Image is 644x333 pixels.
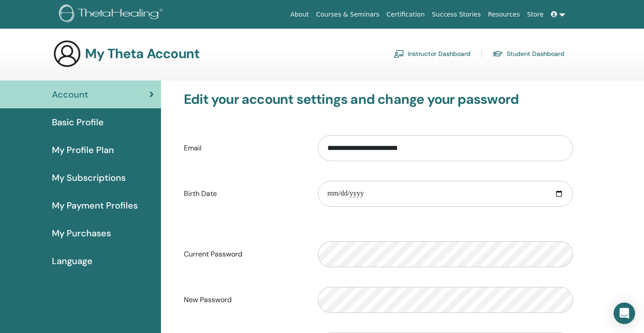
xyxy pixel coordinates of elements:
[184,91,573,107] h3: Edit your account settings and change your password
[177,246,311,263] label: Current Password
[484,6,524,23] a: Resources
[313,6,383,23] a: Courses & Seminars
[52,115,104,129] span: Basic Profile
[177,291,311,308] label: New Password
[85,46,199,62] h3: My Theta Account
[53,39,81,68] img: generic-user-icon.jpg
[177,140,311,157] label: Email
[177,185,311,202] label: Birth Date
[287,6,312,23] a: About
[394,47,470,61] a: Instructor Dashboard
[59,4,166,25] img: logo.png
[394,50,404,58] img: chalkboard-teacher.svg
[52,171,126,184] span: My Subscriptions
[52,143,114,157] span: My Profile Plan
[383,6,428,23] a: Certification
[52,88,88,101] span: Account
[428,6,484,23] a: Success Stories
[524,6,547,23] a: Store
[52,199,138,212] span: My Payment Profiles
[614,303,635,324] div: Open Intercom Messenger
[52,226,111,240] span: My Purchases
[492,50,503,58] img: graduation-cap.svg
[492,47,564,61] a: Student Dashboard
[52,254,93,268] span: Language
